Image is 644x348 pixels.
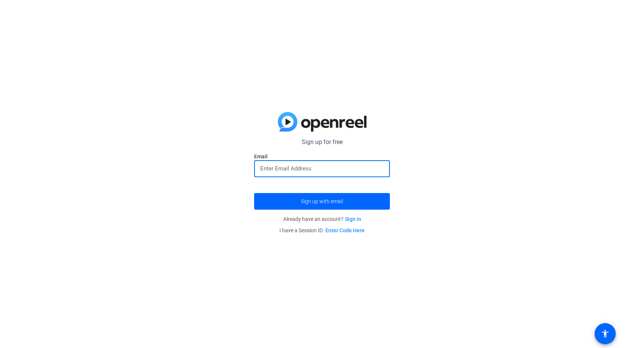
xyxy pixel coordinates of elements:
[325,227,365,233] a: Enter Code Here
[345,216,361,222] a: Sign in
[254,193,390,210] button: Sign up with email
[254,138,390,147] p: Sign up for free
[279,227,365,233] span: I have a Session ID.
[283,216,361,222] span: Already have an account?
[254,153,390,160] label: Email
[601,329,610,338] mat-icon: accessibility
[260,164,384,173] input: Enter Email Address
[278,112,366,132] img: blue-gradient.svg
